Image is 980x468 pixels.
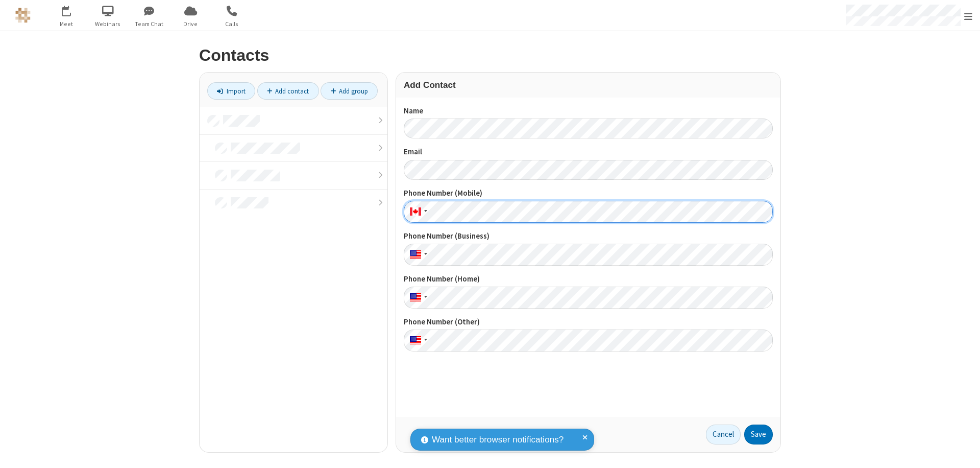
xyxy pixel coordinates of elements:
iframe: Chat [954,441,972,461]
div: United States: + 1 [404,244,430,266]
h3: Add Contact [404,80,773,90]
span: Team Chat [130,19,168,29]
span: Want better browser notifications? [432,433,563,447]
label: Phone Number (Home) [404,273,773,285]
label: Email [404,146,773,158]
h2: Contacts [199,46,781,64]
a: Add contact [257,82,319,100]
label: Phone Number (Business) [404,230,773,242]
button: Save [744,425,773,445]
span: Drive [171,19,210,29]
img: QA Selenium DO NOT DELETE OR CHANGE [15,8,31,23]
div: United States: + 1 [404,330,430,352]
label: Phone Number (Mobile) [404,188,773,199]
a: Add group [321,82,378,100]
label: Phone Number (Other) [404,316,773,328]
label: Name [404,105,773,117]
a: Cancel [706,425,741,445]
div: United States: + 1 [404,287,430,309]
span: Meet [47,19,86,29]
div: Canada: + 1 [404,201,430,223]
span: Webinars [89,19,127,29]
a: Import [207,82,255,100]
div: 1 [69,6,76,13]
span: Calls [213,19,251,29]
